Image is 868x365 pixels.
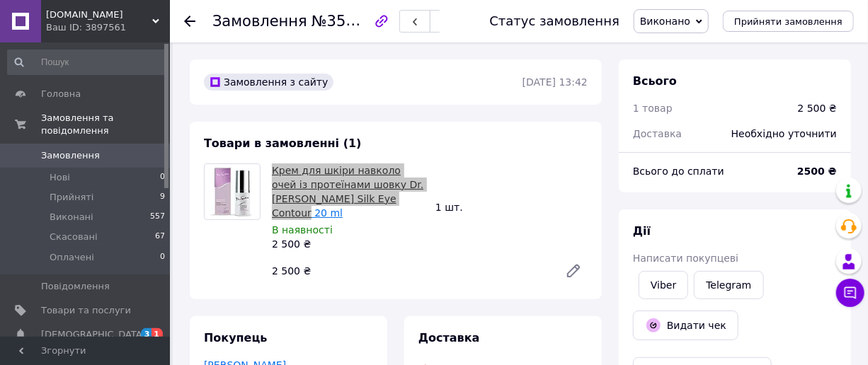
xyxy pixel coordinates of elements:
[633,166,724,177] span: Всього до сплати
[694,271,763,299] a: Telegram
[204,74,333,91] div: Замовлення з сайту
[204,331,268,344] span: Покупець
[41,304,131,317] span: Товари та послуги
[50,251,94,264] span: Оплачені
[41,112,170,137] span: Замовлення та повідомлення
[50,191,93,204] span: Прийняті
[160,251,165,264] span: 0
[212,13,307,30] span: Замовлення
[266,261,554,281] div: 2 500 ₴
[836,279,864,307] button: Чат з покупцем
[41,328,146,341] span: [DEMOGRAPHIC_DATA]
[207,164,257,219] img: Крем для шкіри навколо очей із протеїнами шовку Dr.Spiller Silk Eye Contour 20 ml
[272,224,333,236] span: В наявності
[640,16,690,27] span: Виконано
[633,311,738,340] button: Видати чек
[46,8,152,21] span: shine.net.ua
[633,128,682,139] span: Доставка
[155,231,165,243] span: 67
[633,74,677,88] span: Всього
[50,231,98,243] span: Скасовані
[723,11,854,32] button: Прийняти замовлення
[152,328,163,340] span: 1
[797,166,837,177] b: 2500 ₴
[272,165,423,219] a: Крем для шкіри навколо очей із протеїнами шовку Dr.[PERSON_NAME] Silk Eye Contour 20 ml
[7,50,166,75] input: Пошук
[522,76,588,88] time: [DATE] 13:42
[798,101,837,115] div: 2 500 ₴
[50,211,93,224] span: Виконані
[559,257,588,285] a: Редагувати
[633,103,673,114] span: 1 товар
[430,197,593,217] div: 1 шт.
[734,16,843,27] span: Прийняти замовлення
[633,224,651,238] span: Дії
[41,149,100,162] span: Замовлення
[41,88,81,100] span: Головна
[272,237,424,251] div: 2 500 ₴
[204,137,362,150] span: Товари в замовленні (1)
[312,12,412,30] span: №351405484
[184,14,195,28] div: Повернутися назад
[639,271,688,299] a: Viber
[141,328,152,340] span: 3
[418,331,480,344] span: Доставка
[723,118,845,149] div: Необхідно уточнити
[489,14,619,28] div: Статус замовлення
[160,191,165,204] span: 9
[633,253,738,264] span: Написати покупцеві
[46,21,170,34] div: Ваш ID: 3897561
[50,171,70,184] span: Нові
[160,171,165,184] span: 0
[150,211,165,224] span: 557
[41,280,110,293] span: Повідомлення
